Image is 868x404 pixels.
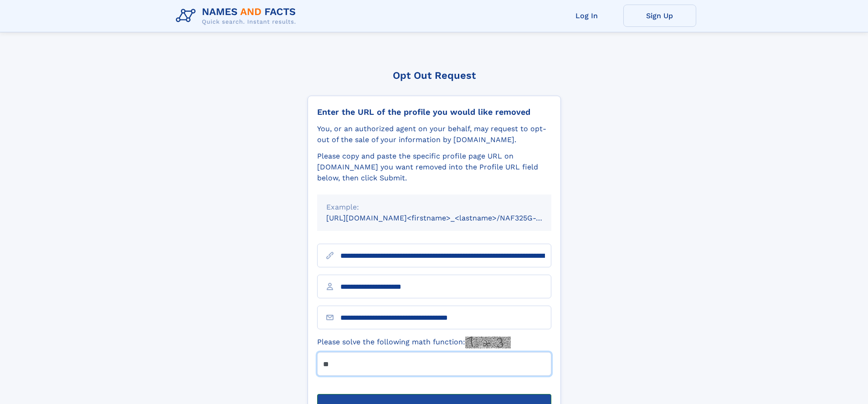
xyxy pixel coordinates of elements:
div: You, or an authorized agent on your behalf, may request to opt-out of the sale of your informatio... [317,123,551,145]
div: Please copy and paste the specific profile page URL on [DOMAIN_NAME] you want removed into the Pr... [317,151,551,184]
div: Example: [326,202,542,213]
a: Sign Up [623,5,696,27]
div: Opt Out Request [308,70,561,81]
label: Please solve the following math function: [317,337,511,348]
a: Log In [550,5,623,27]
div: Enter the URL of the profile you would like removed [317,107,551,117]
img: Logo Names and Facts [172,4,303,28]
small: [URL][DOMAIN_NAME]<firstname>_<lastname>/NAF325G-xxxxxxxx [326,214,569,222]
